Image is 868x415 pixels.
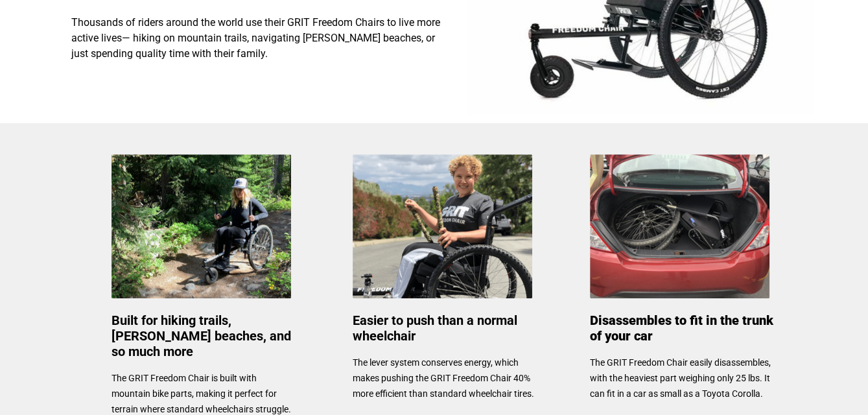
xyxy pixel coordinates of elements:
span: The lever system conserves energy, which makes pushing the GRIT Freedom Chair 40% more efficient ... [353,357,534,399]
span: Thousands of riders around the world use their GRIT Freedom Chairs to live more active lives— hik... [71,16,440,60]
input: Get more information [46,313,158,338]
span: The GRIT Freedom Chair is built with mountain bike parts, making it perfect for terrain where sta... [111,373,291,414]
span: Easier to push than a normal wheelchair [353,313,517,344]
span: Disassembles to fit in the trunk of your car [590,313,773,344]
span: The GRIT Freedom Chair easily disassembles, with the heaviest part weighing only 25 lbs. It can f... [590,357,771,399]
span: Built for hiking trails, [PERSON_NAME] beaches, and so much more [111,313,291,359]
